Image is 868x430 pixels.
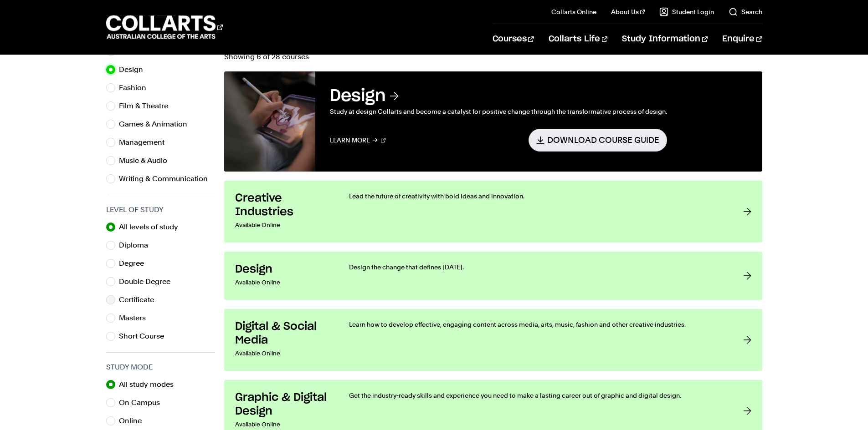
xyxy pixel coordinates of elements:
p: Get the industry-ready skills and experience you need to make a lasting career out of graphic and... [349,391,725,400]
label: Games & Animation [119,118,195,131]
h3: Digital & Social Media [235,320,331,347]
label: Degree [119,257,151,270]
a: Enquire [722,24,762,54]
h3: Design [235,263,331,276]
h3: Creative Industries [235,192,331,219]
a: Student Login [659,7,714,16]
a: Download Course Guide [529,129,667,151]
label: Film & Theatre [119,100,175,112]
a: Creative Industries Available Online Lead the future of creativity with bold ideas and innovation. [224,181,762,243]
p: Available Online [235,347,331,360]
label: On Campus [119,396,167,409]
label: Certificate [119,293,161,306]
label: Writing & Communication [119,172,215,185]
a: Collarts Online [551,7,596,16]
a: Search [729,7,762,16]
h3: Graphic & Digital Design [235,391,331,418]
label: Management [119,136,172,149]
div: Go to homepage [106,14,223,40]
label: Masters [119,312,153,324]
h3: Design [330,86,667,106]
label: Diploma [119,239,155,252]
label: Online [119,415,149,427]
img: Design [224,71,315,172]
p: Available Online [235,276,331,289]
p: Study at design Collarts and become a catalyst for positive change through the transformative pro... [330,106,667,117]
h3: Study Mode [106,362,215,373]
p: Available Online [235,219,331,232]
a: Design Available Online Design the change that defines [DATE]. [224,252,762,300]
p: Learn how to develop effective, engaging content across media, arts, music, fashion and other cre... [349,320,725,329]
label: Double Degree [119,275,178,288]
label: All levels of study [119,221,185,233]
a: Study Information [622,24,708,54]
a: Courses [493,24,534,54]
a: Learn More [330,129,386,151]
label: Short Course [119,330,171,343]
h3: Level of Study [106,204,215,215]
a: Collarts Life [549,24,607,54]
label: Design [119,63,150,76]
label: All study modes [119,378,181,391]
label: Music & Audio [119,154,175,167]
a: Digital & Social Media Available Online Learn how to develop effective, engaging content across m... [224,309,762,371]
label: Fashion [119,81,154,94]
p: Design the change that defines [DATE]. [349,263,725,272]
p: Showing 6 of 28 courses [224,53,762,61]
p: Lead the future of creativity with bold ideas and innovation. [349,192,725,201]
a: About Us [611,7,645,16]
